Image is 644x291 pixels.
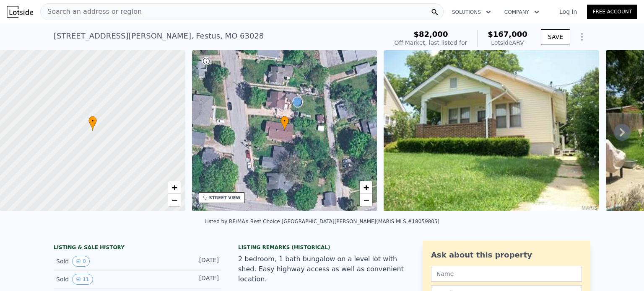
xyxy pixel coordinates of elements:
span: + [171,182,177,193]
span: $82,000 [413,30,448,39]
span: $167,000 [488,30,527,39]
button: Solutions [445,5,498,20]
div: Lotside ARV [488,39,527,47]
a: Zoom out [360,194,372,206]
div: Sold [56,274,131,285]
input: Name [431,266,582,282]
button: View historical data [72,256,90,267]
button: SAVE [541,29,570,44]
a: Free Account [587,5,637,19]
button: View historical data [72,274,93,285]
div: STREET VIEW [209,195,241,201]
div: • [88,116,97,131]
div: • [280,116,289,131]
img: Sale: 136324403 Parcel: 54952127 [384,50,599,211]
span: + [364,182,369,193]
a: Zoom in [168,181,181,194]
div: [DATE] [182,274,219,285]
div: Listing Remarks (Historical) [238,244,406,251]
span: − [171,195,177,205]
span: Search an address or region [41,7,142,17]
span: − [364,195,369,205]
div: Ask about this property [431,249,582,261]
div: LISTING & SALE HISTORY [54,244,221,252]
a: Zoom out [168,194,181,206]
button: Show Options [574,28,590,45]
a: Zoom in [360,181,372,194]
button: Company [498,5,546,20]
div: [STREET_ADDRESS][PERSON_NAME] , Festus , MO 63028 [54,30,264,42]
div: Sold [56,256,131,267]
div: [DATE] [182,256,219,267]
div: Off Market, last listed for [395,39,467,47]
span: • [280,117,289,125]
img: Lotside [7,6,33,18]
a: Log In [549,8,587,16]
div: Listed by RE/MAX Best Choice [GEOGRAPHIC_DATA][PERSON_NAME] (MARIS MLS #18059805) [205,219,439,224]
span: • [88,117,97,125]
div: 2 bedroom, 1 bath bungalow on a level lot with shed. Easy highway access as well as convenient lo... [238,254,406,284]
